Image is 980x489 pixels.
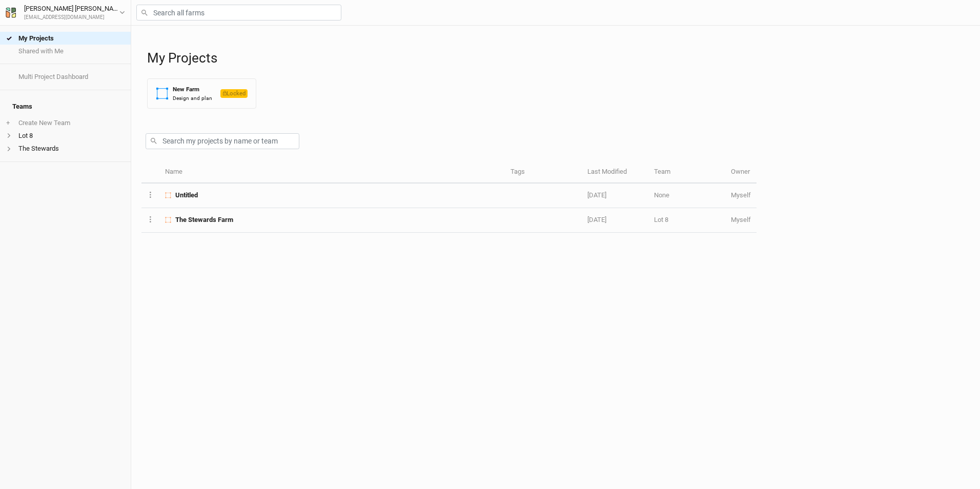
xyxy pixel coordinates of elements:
[6,96,125,117] h4: Teams
[147,50,970,66] h1: My Projects
[146,133,299,149] input: Search my projects by name or team
[220,89,248,98] span: Locked
[175,191,198,200] span: Untitled
[648,161,725,184] th: Team
[173,85,212,94] div: New Farm
[24,14,119,22] div: [EMAIL_ADDRESS][DOMAIN_NAME]
[147,78,256,109] button: New FarmDesign and planLocked
[173,94,212,102] div: Design and plan
[175,215,233,225] span: The Stewards Farm
[582,161,648,184] th: Last Modified
[136,5,341,21] input: Search all farms
[587,191,606,199] span: Sep 1, 2025 4:10 AM
[648,184,725,208] td: None
[725,161,757,184] th: Owner
[6,119,10,127] span: +
[731,216,751,223] span: drpope59@yahoo.com
[5,3,126,22] button: [PERSON_NAME] [PERSON_NAME][EMAIL_ADDRESS][DOMAIN_NAME]
[505,161,582,184] th: Tags
[648,208,725,233] td: Lot 8
[731,191,751,199] span: drpope59@yahoo.com
[587,216,606,223] span: Jun 17, 2025 3:00 PM
[159,161,505,184] th: Name
[24,4,119,14] div: [PERSON_NAME] [PERSON_NAME]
